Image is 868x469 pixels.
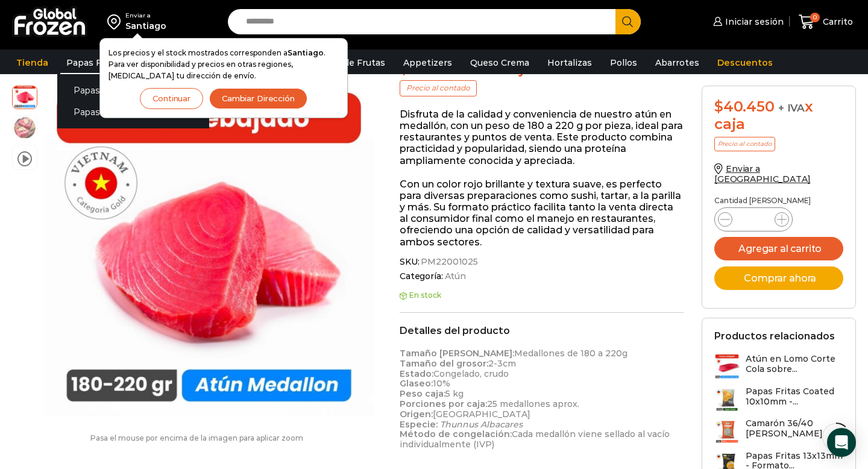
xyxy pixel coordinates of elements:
a: Papas Especiales [57,101,209,124]
strong: Santiago [288,48,324,57]
p: Precio al contado [400,80,477,96]
a: Camarón 36/40 [PERSON_NAME]... [714,418,843,444]
a: Papas Fritas [60,51,127,74]
strong: Tamaño del grosor: [400,358,488,369]
strong: Tamaño [PERSON_NAME]: [400,348,514,359]
a: Abarrotes [649,51,705,74]
button: Search button [615,9,641,34]
div: Santiago [125,20,166,32]
a: 0 Carrito [796,8,856,36]
button: Cambiar Dirección [209,88,307,109]
span: $ [714,98,723,115]
button: Continuar [140,88,203,109]
span: Carrito [820,16,853,28]
span: PM22001025 [419,257,478,267]
strong: Glaseo: [400,378,433,389]
strong: Estado: [400,368,433,379]
div: Enviar a [125,11,166,20]
strong: Especie: [400,419,438,430]
strong: Peso caja: [400,388,445,399]
a: Hortalizas [541,51,598,74]
a: Pollos [604,51,643,74]
bdi: 40.450 [400,60,459,77]
p: Precio al contado [714,137,775,151]
strong: Porciones por caja: [400,398,487,409]
p: Medallones de 180 a 220g 2-3cm Congelado, crudo 10% 5 kg 25 medallones aprox. [GEOGRAPHIC_DATA] C... [400,348,684,450]
a: Queso Crema [464,51,535,74]
p: Cantidad [PERSON_NAME] [714,197,843,205]
a: Appetizers [397,51,458,74]
span: Iniciar sesión [722,16,784,28]
button: Comprar ahora [714,266,843,290]
bdi: 40.450 [714,98,774,115]
strong: Origen: [400,409,433,420]
p: Con un color rojo brillante y textura suave, es perfecto para diversas preparaciones como sushi, ... [400,178,684,248]
span: + IVA [464,64,490,76]
h3: Atún en Lomo Corte Cola sobre... [746,354,843,374]
h3: Camarón 36/40 [PERSON_NAME]... [746,418,843,439]
input: Product quantity [742,211,765,228]
a: Atún [443,271,466,282]
span: foto plato atun [13,116,37,140]
p: Pasa el mouse por encima de la imagen para aplicar zoom [12,434,382,442]
strong: Método de congelación: [400,429,512,439]
em: Thunnus Albacares [440,419,523,430]
a: Papas Fritas Coated 10x10mm -... [714,386,843,412]
div: 1 / 3 [43,86,374,417]
span: 0 [810,13,820,22]
p: Disfruta de la calidad y conveniencia de nuestro atún en medallón, con un peso de 180 a 220 g por... [400,109,684,166]
img: atun medallon [43,86,374,417]
button: Agregar al carrito [714,237,843,260]
a: Enviar a [GEOGRAPHIC_DATA] [714,163,811,184]
a: Pulpa de Frutas [310,51,391,74]
h2: Detalles del producto [400,325,684,336]
span: SKU: [400,257,684,267]
span: + IVA [778,102,805,114]
span: $ [400,60,409,77]
a: Descuentos [711,51,779,74]
h3: Papas Fritas Coated 10x10mm -... [746,386,843,407]
p: Los precios y el stock mostrados corresponden a . Para ver disponibilidad y precios en otras regi... [108,47,339,82]
a: Iniciar sesión [710,10,784,34]
a: Papas [PERSON_NAME] [57,79,209,101]
span: atun medallon [13,84,37,109]
div: x caja [714,98,843,133]
a: Atún en Lomo Corte Cola sobre... [714,354,843,380]
span: Categoría: [400,271,684,282]
p: En stock [400,291,684,300]
h2: Productos relacionados [714,330,835,342]
img: address-field-icon.svg [107,11,125,32]
a: Tienda [10,51,54,74]
div: Open Intercom Messenger [827,428,856,457]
